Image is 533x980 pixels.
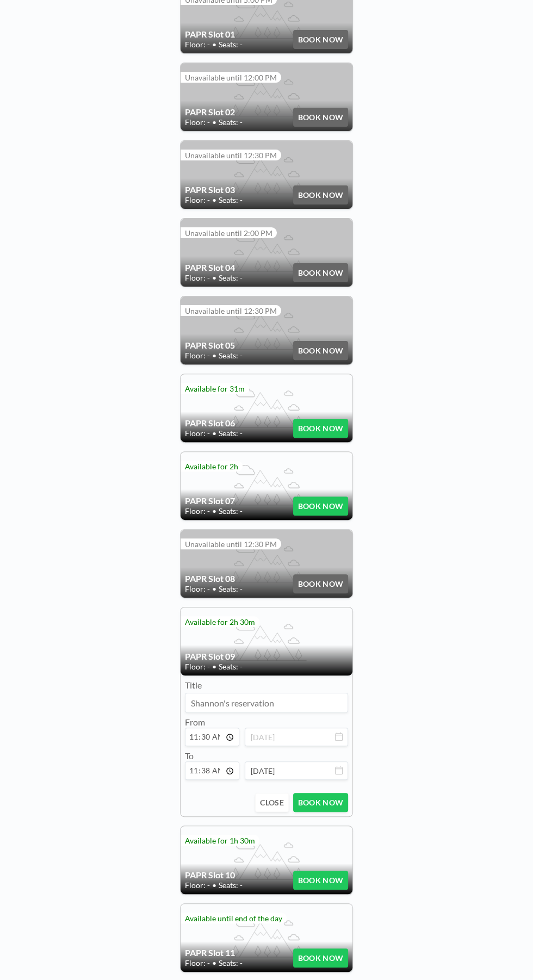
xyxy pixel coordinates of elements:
button: BOOK NOW [293,263,348,282]
button: BOOK NOW [293,948,348,967]
button: BOOK NOW [293,108,348,127]
span: Floor: - [185,273,210,283]
h4: PAPR Slot 07 [185,495,293,506]
button: BOOK NOW [293,341,348,360]
span: Floor: - [185,880,210,890]
span: Unavailable until 12:30 PM [185,151,277,160]
input: Shannon's reservation [185,693,348,712]
button: BOOK NOW [293,574,348,593]
span: Available for 1h 30m [185,836,255,845]
span: Floor: - [185,195,210,205]
label: To [185,750,194,761]
h4: PAPR Slot 01 [185,29,293,40]
span: Seats: - [219,429,243,438]
span: Floor: - [185,506,210,516]
span: Floor: - [185,117,210,127]
button: BOOK NOW [293,30,348,49]
label: Title [185,680,202,691]
h4: PAPR Slot 06 [185,418,293,429]
button: BOOK NOW [293,871,348,890]
span: Seats: - [219,117,243,127]
span: • [212,429,216,438]
span: Available for 31m [185,384,245,393]
button: CLOSE [255,793,288,812]
span: Floor: - [185,429,210,438]
label: From [185,717,205,727]
h4: PAPR Slot 02 [185,107,293,117]
button: BOOK NOW [293,419,348,438]
span: • [212,880,216,890]
span: Floor: - [185,351,210,361]
h4: PAPR Slot 04 [185,262,293,273]
span: Floor: - [185,958,210,968]
span: • [212,40,216,49]
span: Seats: - [219,506,243,516]
h4: PAPR Slot 05 [185,340,293,351]
span: Available for 2h 30m [185,617,255,627]
span: Seats: - [219,351,243,361]
button: BOOK NOW [293,497,348,516]
span: Seats: - [219,273,243,283]
h4: PAPR Slot 03 [185,184,293,195]
span: • [212,662,216,672]
span: Unavailable until 12:30 PM [185,306,277,315]
h4: PAPR Slot 10 [185,870,293,880]
h4: PAPR Slot 11 [185,947,293,958]
span: Available for 2h [185,462,238,471]
h4: PAPR Slot 09 [185,651,348,662]
span: Unavailable until 12:30 PM [185,539,277,549]
span: • [212,584,216,594]
span: • [212,958,216,968]
span: Unavailable until 12:00 PM [185,73,277,82]
span: Seats: - [219,584,243,594]
span: Floor: - [185,584,210,594]
span: • [212,117,216,127]
span: • [212,506,216,516]
span: Seats: - [219,40,243,49]
span: Available until end of the day [185,914,282,923]
span: Floor: - [185,662,210,672]
button: BOOK NOW [293,185,348,204]
span: • [212,351,216,361]
span: • [212,273,216,283]
h4: PAPR Slot 08 [185,573,293,584]
span: Seats: - [219,662,243,672]
span: Floor: - [185,40,210,49]
button: BOOK NOW [293,793,348,812]
span: • [212,195,216,205]
span: Seats: - [219,195,243,205]
span: Unavailable until 2:00 PM [185,228,272,238]
span: Seats: - [219,880,243,890]
span: Seats: - [219,958,243,968]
